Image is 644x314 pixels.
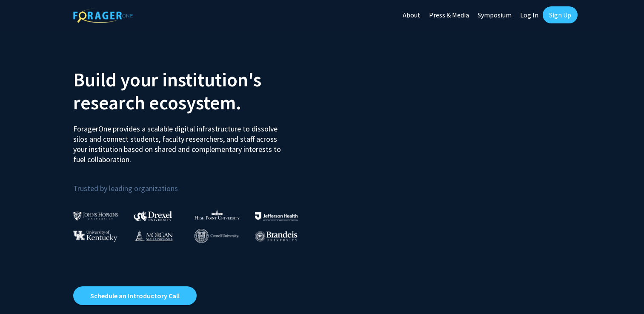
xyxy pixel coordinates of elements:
[134,230,173,241] img: Morgan State University
[543,6,578,23] a: Sign Up
[195,229,239,243] img: Cornell University
[73,8,133,23] img: ForagerOne Logo
[73,230,117,242] img: University of Kentucky
[73,171,316,195] p: Trusted by leading organizations
[73,117,287,165] p: ForagerOne provides a scalable digital infrastructure to dissolve silos and connect students, fac...
[195,209,240,220] img: High Point University
[73,211,118,220] img: Johns Hopkins University
[255,212,298,220] img: Thomas Jefferson University
[134,211,172,221] img: Drexel University
[73,68,316,114] h2: Build your institution's research ecosystem.
[73,286,197,305] a: Opens in a new tab
[255,231,298,242] img: Brandeis University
